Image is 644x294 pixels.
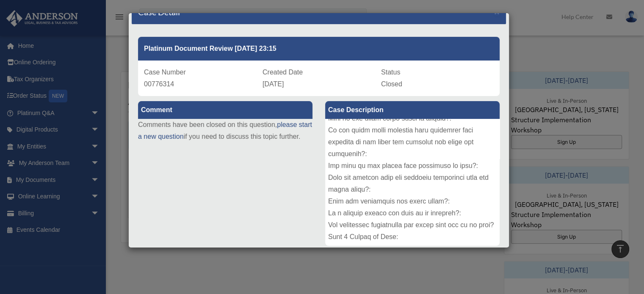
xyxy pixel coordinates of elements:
[144,80,174,88] span: 00776314
[325,101,500,119] label: Case Description
[494,7,500,16] button: Close
[144,69,186,76] span: Case Number
[138,37,500,60] div: Platinum Document Review [DATE] 23:15
[381,80,402,88] span: Closed
[138,101,312,119] label: Comment
[325,119,500,246] div: Lore ip Dolorsit: Ametco Adipisc Elitseddo eiu Tem Inci Utlabore Etdol: Magnaa Enimadm Veniamqui ...
[381,69,400,76] span: Status
[138,119,312,143] p: Comments have been closed on this question, if you need to discuss this topic further.
[263,80,284,88] span: [DATE]
[138,121,312,140] a: please start a new question
[263,69,303,76] span: Created Date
